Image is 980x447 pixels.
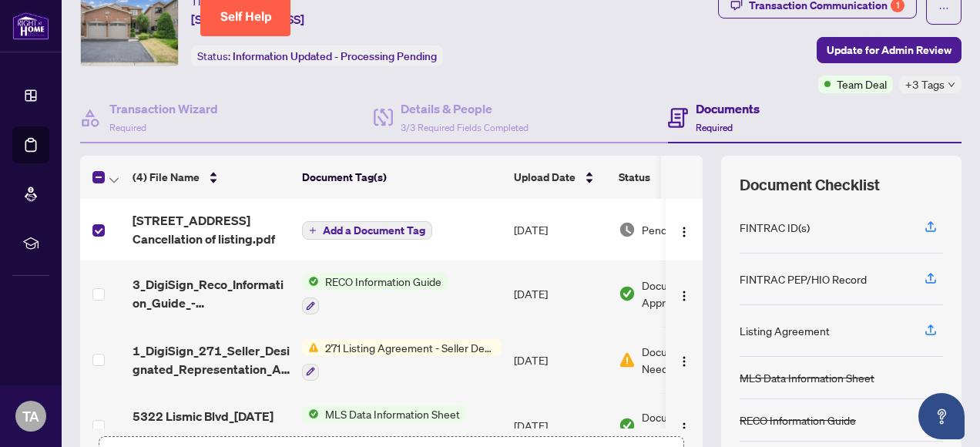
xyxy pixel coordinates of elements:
[938,3,949,14] span: ellipsis
[12,12,49,40] img: logo
[401,122,529,133] span: 3/3 Required Fields Completed
[642,343,722,377] span: Document Needs Work
[827,38,951,62] span: Update for Admin Review
[302,339,319,356] img: Status Icon
[612,156,743,199] th: Status
[401,99,529,118] h4: Details & People
[508,156,612,199] th: Upload Date
[678,290,690,302] img: Logo
[302,220,432,240] button: Add a Document Tag
[740,174,880,196] span: Document Checklist
[133,169,200,186] span: (4) File Name
[309,227,317,234] span: plus
[696,99,760,118] h4: Documents
[672,281,696,306] button: Logo
[133,275,290,312] span: 3_DigiSign_Reco_Information_Guide_-_RECO_Forms.pdf
[133,341,290,378] span: 1_DigiSign_271_Seller_Designated_Representation_Agreement_Authority_to_Offer_for_Sale_-_PropTx-[P...
[133,407,290,444] span: 5322 Lismic Blvd_[DATE] 07_47_03 DIS.pdf
[220,9,272,24] span: Self Help
[302,405,319,422] img: Status Icon
[302,273,448,314] button: Status IconRECO Information Guide
[672,348,696,372] button: Logo
[514,169,576,186] span: Upload Date
[619,351,636,368] img: Document Status
[672,413,696,438] button: Logo
[109,122,146,133] span: Required
[323,225,425,236] span: Add a Document Tag
[191,45,443,66] div: Status:
[302,405,466,447] button: Status IconMLS Data Information Sheet
[817,37,962,63] button: Update for Admin Review
[918,393,965,439] button: Open asap
[678,355,690,368] img: Logo
[133,211,290,248] span: [STREET_ADDRESS] Cancellation of listing.pdf
[619,285,636,302] img: Document Status
[642,277,737,311] span: Document Approved
[508,327,612,393] td: [DATE]
[319,405,466,422] span: MLS Data Information Sheet
[740,412,856,429] div: RECO Information Guide
[678,226,690,238] img: Logo
[319,273,448,290] span: RECO Information Guide
[233,49,437,63] span: Information Updated - Processing Pending
[619,417,636,434] img: Document Status
[678,422,690,434] img: Logo
[740,271,867,287] div: FINTRAC PEP/HIO Record
[619,221,636,238] img: Document Status
[740,219,810,236] div: FINTRAC ID(s)
[508,199,612,260] td: [DATE]
[22,405,39,427] span: TA
[740,369,874,386] div: MLS Data Information Sheet
[642,408,737,442] span: Document Approved
[948,81,955,89] span: down
[696,122,733,133] span: Required
[837,76,887,92] span: Team Deal
[302,273,319,290] img: Status Icon
[126,156,296,199] th: (4) File Name
[319,339,502,356] span: 271 Listing Agreement - Seller Designated Representation Agreement Authority to Offer for Sale
[672,217,696,242] button: Logo
[302,339,502,381] button: Status Icon271 Listing Agreement - Seller Designated Representation Agreement Authority to Offer ...
[296,156,508,199] th: Document Tag(s)
[191,10,304,29] span: [STREET_ADDRESS]
[642,221,719,238] span: Pending Review
[302,221,432,240] button: Add a Document Tag
[905,76,945,93] span: +3 Tags
[109,99,218,118] h4: Transaction Wizard
[740,322,830,339] div: Listing Agreement
[619,169,650,186] span: Status
[508,260,612,327] td: [DATE]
